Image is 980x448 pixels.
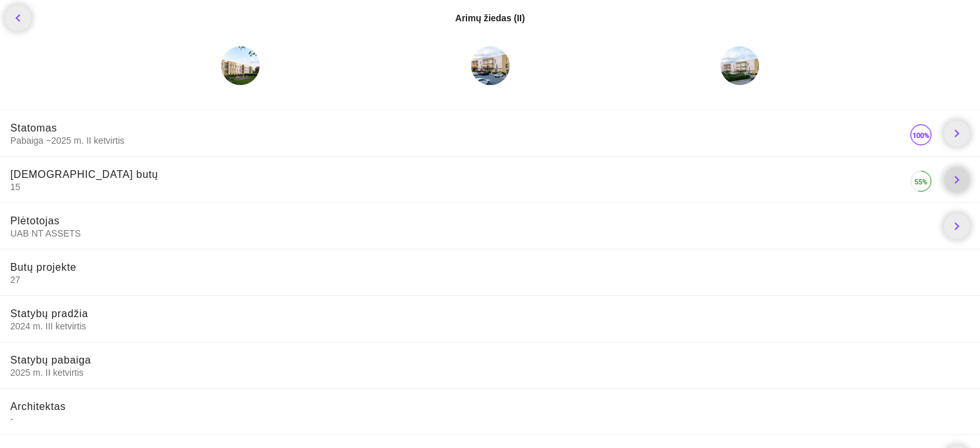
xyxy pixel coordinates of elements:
span: Architektas [10,401,66,412]
i: chevron_left [10,10,26,26]
span: 27 [10,274,970,286]
i: chevron_right [949,172,965,188]
a: chevron_right [944,121,970,146]
i: chevron_right [949,126,965,141]
span: Statomas [10,122,57,133]
a: chevron_right [944,167,970,193]
span: [DEMOGRAPHIC_DATA] butų [10,169,158,180]
img: 100 [908,122,934,148]
span: Butų projekte [10,262,77,273]
a: chevron_right [944,213,970,239]
a: chevron_left [5,5,31,31]
span: 15 [10,181,908,193]
span: 2025 m. II ketvirtis [10,367,970,378]
span: Pabaiga ~2025 m. II ketvirtis [10,135,908,146]
span: Statybų pabaiga [10,355,91,365]
span: UAB NT ASSETS [10,228,934,239]
span: 2024 m. III ketvirtis [10,320,970,332]
div: Arimų žiedas (II) [455,12,524,24]
span: Statybų pradžia [10,308,88,319]
span: - [10,413,970,425]
img: 55 [908,168,934,194]
span: Plėtotojas [10,215,60,226]
i: chevron_right [949,219,965,234]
